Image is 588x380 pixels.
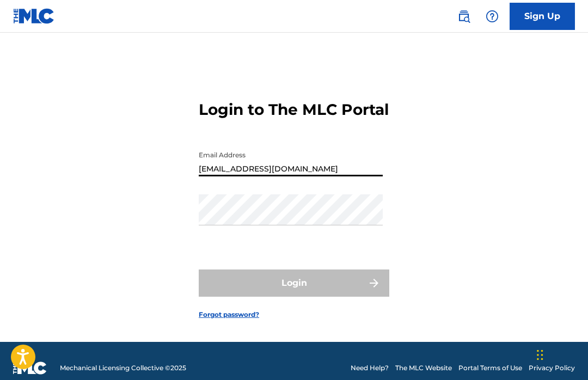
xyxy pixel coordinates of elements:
a: Privacy Policy [529,363,575,373]
a: Forgot password? [199,310,259,320]
img: help [486,10,499,23]
iframe: Chat Widget [534,328,588,380]
div: Drag [537,339,543,371]
img: MLC Logo [13,8,55,24]
h3: Login to The MLC Portal [199,100,389,119]
a: Portal Terms of Use [458,363,522,373]
a: Need Help? [351,363,389,373]
img: search [457,10,470,23]
a: Sign Up [510,3,575,30]
a: The MLC Website [395,363,452,373]
a: Public Search [453,5,475,27]
div: Help [481,5,503,27]
img: logo [13,361,47,375]
span: Mechanical Licensing Collective © 2025 [60,363,186,373]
